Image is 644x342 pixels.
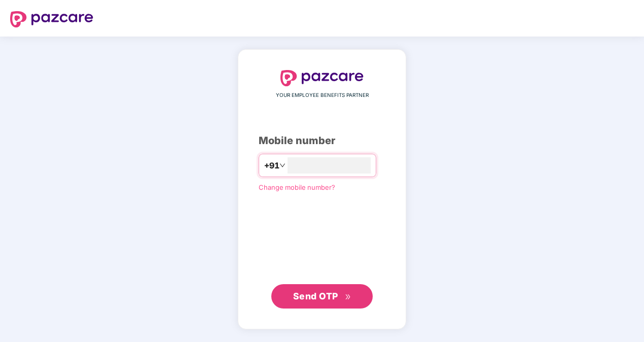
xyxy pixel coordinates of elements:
[259,183,335,191] a: Change mobile number?
[293,291,338,301] span: Send OTP
[280,70,364,86] img: logo
[10,11,93,27] img: logo
[271,284,373,309] button: Send OTPdouble-right
[345,294,351,300] span: double-right
[276,91,369,99] span: YOUR EMPLOYEE BENEFITS PARTNER
[264,159,279,172] span: +91
[259,133,385,149] div: Mobile number
[279,162,285,168] span: down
